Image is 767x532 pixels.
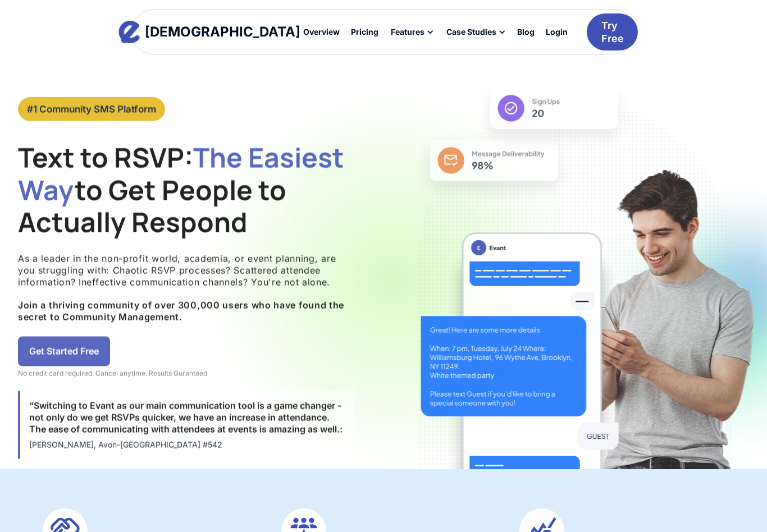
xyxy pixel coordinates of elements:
a: home [129,21,290,43]
div: Try Free [601,19,624,45]
div: Features [391,28,424,36]
div: Overview [303,28,340,36]
div: “Switching to Evant as our main communication tool is a game changer - not only do we get RSVPs q... [29,400,346,435]
h1: Text to RSVP: to Get People to Actually Respond [18,141,355,239]
p: As a leader in the non-profit world, academia, or event planning, are you struggling with: Chaoti... [18,253,355,323]
div: Case Studies [440,22,512,42]
a: Get Started Free [18,336,110,366]
a: Pricing [345,22,384,42]
div: Features [384,22,440,42]
a: Blog [512,22,540,42]
div: Blog [517,28,535,36]
div: Case Studies [446,28,496,36]
div: No credit card required. Cancel anytime. Results Guranteed [18,369,355,378]
div: [DEMOGRAPHIC_DATA] [145,25,300,39]
div: #1 Community SMS Platform [27,103,156,116]
div: Pricing [351,28,378,36]
a: Try Free [587,13,638,51]
a: Overview [298,22,345,42]
div: Login [546,28,568,36]
a: Login [540,22,573,42]
div: [PERSON_NAME], Avon-[GEOGRAPHIC_DATA] #542 [29,439,346,450]
a: #1 Community SMS Platform [18,97,165,121]
strong: Join a thriving community of over 300,000 users who have found the secret to Community Management. [18,300,344,323]
span: The Easiest Way [18,139,344,208]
